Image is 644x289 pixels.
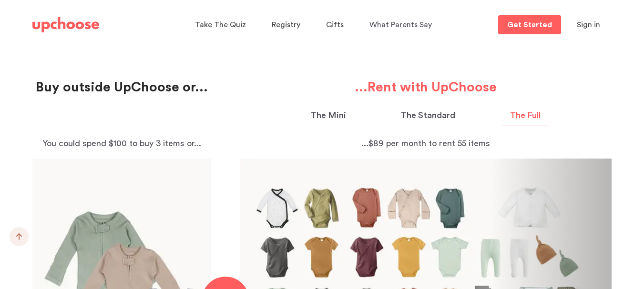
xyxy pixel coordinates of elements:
[498,15,561,34] a: Get Started
[393,109,463,126] button: The Standard
[369,21,432,29] span: What Parents Say
[326,16,347,34] a: Gifts
[502,109,548,126] button: The Full
[326,21,344,29] span: Gifts
[577,21,600,29] span: Sign in
[507,21,552,29] p: Get Started
[311,109,346,122] p: The Mini
[32,79,211,96] p: Buy outside UpChoose or...
[32,15,99,35] a: UpChoose
[401,109,455,122] p: The Standard
[240,137,612,150] p: ...$89 per month to rent 55 items
[32,137,211,150] p: You could spend $100 to buy 3 items or...
[195,16,249,34] a: Take The Quiz
[355,80,497,94] strong: ...Rent with UpChoose
[272,21,300,29] span: Registry
[272,16,303,34] a: Registry
[565,15,612,34] button: Sign in
[195,21,246,29] span: Take The Quiz
[303,109,354,126] button: The Mini
[510,109,541,122] p: The Full
[32,17,99,32] img: UpChoose
[369,16,435,34] a: What Parents Say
